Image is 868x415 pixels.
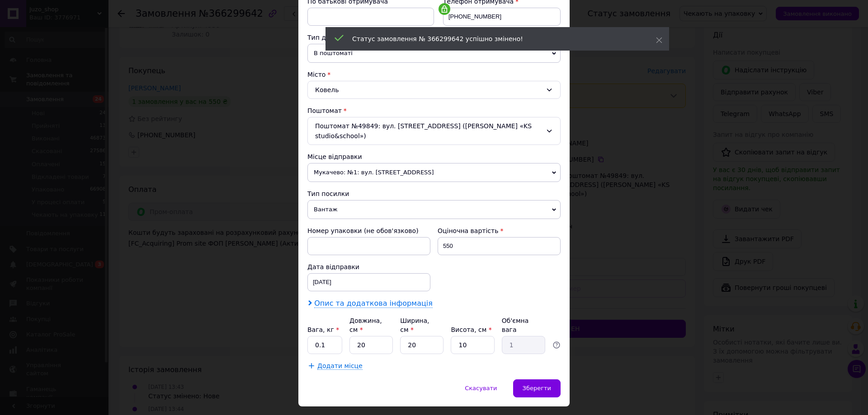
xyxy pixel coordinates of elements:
[307,34,353,41] span: Тип доставки
[307,163,561,182] span: Мукачево: №1: вул. [STREET_ADDRESS]
[349,317,382,333] label: Довжина, см
[307,226,430,235] div: Номер упаковки (не обов'язково)
[317,362,363,370] span: Додати місце
[307,81,561,99] div: Ковель
[307,70,561,79] div: Місто
[307,106,561,115] div: Поштомат
[307,117,561,145] div: Поштомат №49849: вул. [STREET_ADDRESS] ([PERSON_NAME] «KS studio&school»)
[307,200,561,219] span: Вантаж
[352,34,633,43] div: Статус замовлення № 366299642 успішно змінено!
[523,385,551,392] span: Зберегти
[307,44,561,63] span: В поштоматі
[451,326,491,333] label: Висота, см
[465,385,497,392] span: Скасувати
[443,8,561,26] input: +380
[307,153,362,160] span: Місце відправки
[438,226,561,235] div: Оціночна вартість
[314,299,433,308] span: Опис та додаткова інформація
[400,317,429,333] label: Ширина, см
[502,316,545,334] div: Об'ємна вага
[307,326,339,333] label: Вага, кг
[307,262,430,271] div: Дата відправки
[307,190,349,197] span: Тип посилки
